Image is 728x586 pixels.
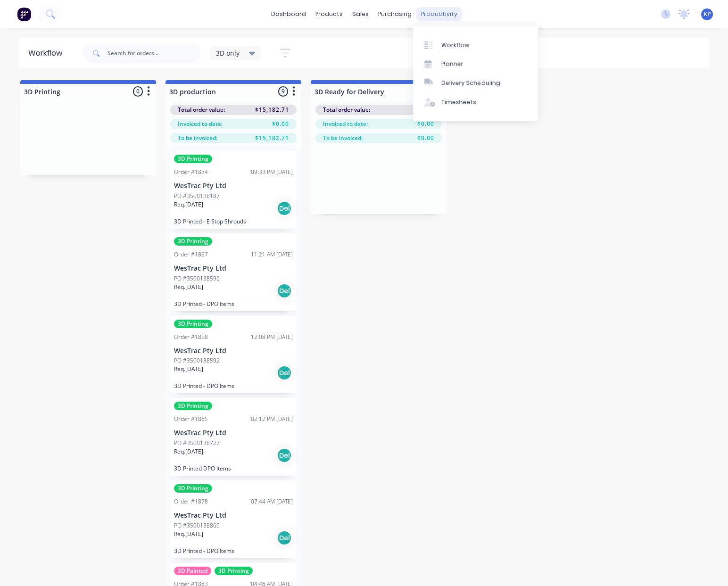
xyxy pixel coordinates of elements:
[413,74,538,92] a: Delivery Scheduling
[251,250,293,259] div: 11:21 AM [DATE]
[215,567,253,575] div: 3D Printing
[174,447,203,456] p: Req. [DATE]
[251,497,293,506] div: 07:44 AM [DATE]
[174,382,293,389] p: 3D Printed - DPO Items
[174,218,293,225] p: 3D Printed - E Stop Shrouds
[413,35,538,54] a: Workflow
[174,465,293,472] p: 3D Printed DPO Items
[174,521,220,530] p: PO #3500138869
[174,250,208,259] div: Order #1857
[174,567,211,575] div: 3D Painted
[174,283,203,291] p: Req. [DATE]
[277,283,292,298] div: Del
[174,484,212,493] div: 3D Printing
[323,120,368,128] span: Invoiced to date:
[174,356,220,365] p: PO #3500138592
[174,530,203,538] p: Req. [DATE]
[170,233,297,311] div: 3D PrintingOrder #185711:21 AM [DATE]WesTrac Pty LtdPO #3500138596Req.[DATE]Del3D Printed - DPO I...
[441,60,463,68] div: Planner
[441,98,477,107] div: Timesheets
[174,182,293,190] p: WesTrac Pty Ltd
[417,134,434,142] span: $0.00
[251,168,293,176] div: 09:33 PM [DATE]
[170,151,297,229] div: 3D PrintingOrder #183409:33 PM [DATE]WesTrac Pty LtdPO #3500138187Req.[DATE]Del3D Printed - E Sto...
[266,7,311,21] a: dashboard
[251,415,293,423] div: 02:12 PM [DATE]
[216,48,240,58] span: 3D only
[255,134,289,142] span: $15,182.71
[416,7,462,21] div: productivity
[174,347,293,355] p: WesTrac Pty Ltd
[174,429,293,437] p: WesTrac Pty Ltd
[311,7,347,21] div: products
[170,316,297,394] div: 3D PrintingOrder #185812:08 PM [DATE]WesTrac Pty LtdPO #3500138592Req.[DATE]Del3D Printed - DPO I...
[413,55,538,74] a: Planner
[174,439,220,447] p: PO #3500138727
[373,7,416,21] div: purchasing
[28,48,67,59] div: Workflow
[174,320,212,328] div: 3D Printing
[174,264,293,272] p: WesTrac Pty Ltd
[277,530,292,545] div: Del
[174,415,208,423] div: Order #1865
[323,106,370,114] span: Total order value:
[174,274,220,283] p: PO #3500138596
[251,333,293,341] div: 12:08 PM [DATE]
[170,480,297,558] div: 3D PrintingOrder #187807:44 AM [DATE]WesTrac Pty LtdPO #3500138869Req.[DATE]Del3D Printed - DPO I...
[277,201,292,216] div: Del
[441,41,470,50] div: Workflow
[174,333,208,341] div: Order #1858
[174,155,212,163] div: 3D Printing
[174,200,203,209] p: Req. [DATE]
[178,120,223,128] span: Invoiced to date:
[174,168,208,176] div: Order #1834
[174,237,212,246] div: 3D Printing
[323,134,363,142] span: To be invoiced:
[174,497,208,506] div: Order #1878
[108,44,201,63] input: Search for orders...
[174,192,220,200] p: PO #3500138187
[272,120,289,128] span: $0.00
[277,365,292,380] div: Del
[170,398,297,476] div: 3D PrintingOrder #186502:12 PM [DATE]WesTrac Pty LtdPO #3500138727Req.[DATE]Del3D Printed DPO Items
[703,10,711,18] span: KP
[255,106,289,114] span: $15,182.71
[174,547,293,554] p: 3D Printed - DPO Items
[178,106,225,114] span: Total order value:
[174,512,293,520] p: WesTrac Pty Ltd
[17,7,31,21] img: Factory
[174,300,293,307] p: 3D Printed - DPO Items
[413,93,538,112] a: Timesheets
[347,7,373,21] div: sales
[277,448,292,463] div: Del
[174,402,212,410] div: 3D Printing
[178,134,217,142] span: To be invoiced:
[174,365,203,373] p: Req. [DATE]
[441,79,500,87] div: Delivery Scheduling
